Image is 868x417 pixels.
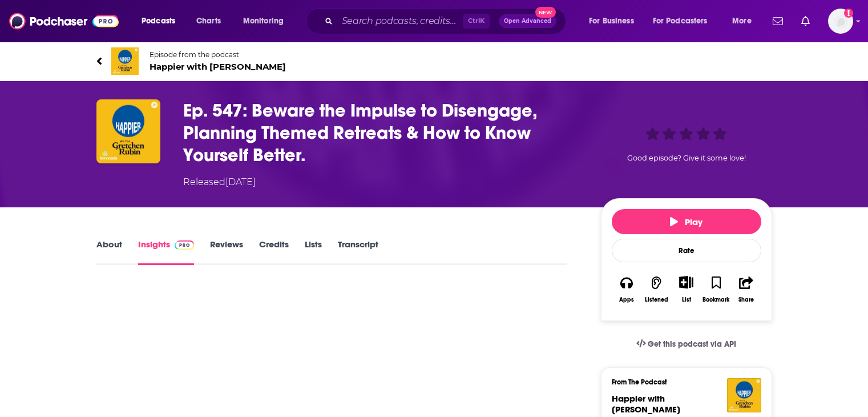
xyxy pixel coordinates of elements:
div: List [682,296,691,303]
span: Logged in as maryalyson [828,9,853,34]
div: Search podcasts, credits, & more... [317,8,577,34]
button: open menu [645,12,724,30]
button: Listened [641,268,671,310]
button: Show profile menu [828,9,853,34]
a: Reviews [210,239,243,265]
a: InsightsPodchaser Pro [138,239,195,265]
button: Play [612,209,761,234]
span: New [535,7,556,18]
span: Get this podcast via API [648,339,736,349]
img: Happier with Gretchen Rubin [727,378,761,412]
span: Open Advanced [504,18,551,24]
span: Play [670,216,703,227]
a: Get this podcast via API [627,330,746,358]
img: Podchaser Pro [175,240,195,250]
a: Show notifications dropdown [797,11,814,31]
h3: From The Podcast [612,378,752,386]
svg: Add a profile image [844,9,853,18]
img: Happier with Gretchen Rubin [111,47,139,75]
h3: Ep. 547: Beware the Impulse to Disengage, Planning Themed Retreats & How to Know Yourself Better. [183,99,583,166]
button: Share [731,268,761,310]
img: Podchaser - Follow, Share and Rate Podcasts [9,10,119,32]
span: Happier with [PERSON_NAME] [612,393,680,415]
button: Open AdvancedNew [499,14,556,28]
a: Charts [189,12,228,30]
img: Ep. 547: Beware the Impulse to Disengage, Planning Themed Retreats & How to Know Yourself Better. [96,99,160,163]
button: open menu [134,12,190,30]
input: Search podcasts, credits, & more... [337,12,463,30]
button: open menu [581,12,648,30]
span: Podcasts [142,13,175,29]
div: Show More ButtonList [671,268,701,310]
span: For Business [589,13,634,29]
span: Good episode? Give it some love! [627,154,746,162]
button: open menu [724,12,766,30]
img: User Profile [828,9,853,34]
span: Monitoring [243,13,284,29]
span: Ctrl K [463,14,490,29]
a: Credits [259,239,289,265]
div: Rate [612,239,761,262]
button: Apps [612,268,641,310]
a: Transcript [338,239,378,265]
div: Share [738,296,754,303]
div: Listened [645,296,668,303]
button: Bookmark [701,268,731,310]
a: Lists [305,239,322,265]
a: Show notifications dropdown [768,11,788,31]
a: Happier with Gretchen Rubin [612,393,680,415]
span: More [732,13,752,29]
div: Bookmark [703,296,729,303]
span: Charts [196,13,221,29]
button: Show More Button [675,276,698,288]
a: Happier with Gretchen RubinEpisode from the podcastHappier with [PERSON_NAME] [96,47,434,75]
span: Episode from the podcast [150,50,286,59]
a: About [96,239,122,265]
div: Apps [619,296,634,303]
div: Released [DATE] [183,175,256,189]
span: Happier with [PERSON_NAME] [150,61,286,72]
button: open menu [235,12,298,30]
span: For Podcasters [653,13,708,29]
